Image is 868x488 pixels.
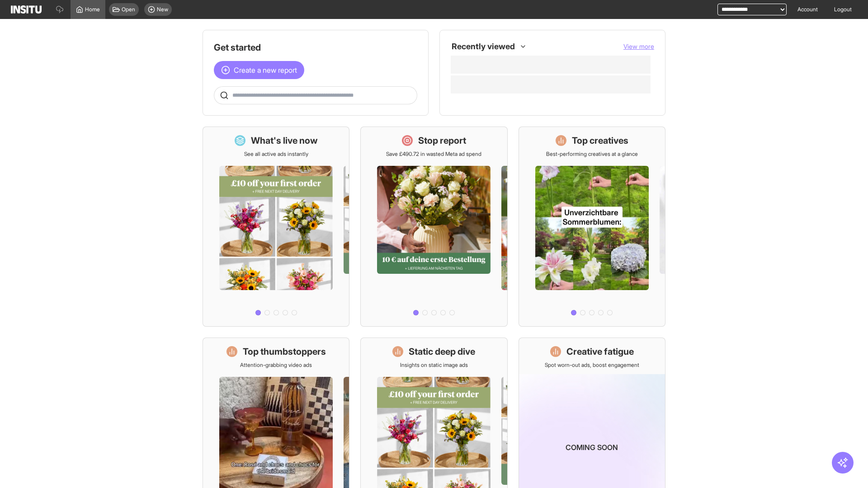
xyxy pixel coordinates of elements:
[623,42,654,50] span: View more
[409,345,475,358] h1: Static deep dive
[623,42,654,51] button: View more
[519,127,665,327] a: Top creativesBest-performing creatives at a glance
[546,150,638,158] p: Best-performing creatives at a glance
[214,41,417,54] h1: Get started
[243,345,326,358] h1: Top thumbstoppers
[234,65,297,75] span: Create a new report
[400,361,468,369] p: Insights on static image ads
[85,6,100,13] span: Home
[214,61,304,79] button: Create a new report
[418,134,466,147] h1: Stop report
[251,134,318,147] h1: What's live now
[572,134,628,147] h1: Top creatives
[122,6,135,13] span: Open
[203,127,349,327] a: What's live nowSee all active ads instantly
[11,5,42,14] img: Logo
[360,127,507,327] a: Stop reportSave £490.72 in wasted Meta ad spend
[386,150,481,158] p: Save £490.72 in wasted Meta ad spend
[240,361,312,369] p: Attention-grabbing video ads
[157,6,168,13] span: New
[244,150,308,158] p: See all active ads instantly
